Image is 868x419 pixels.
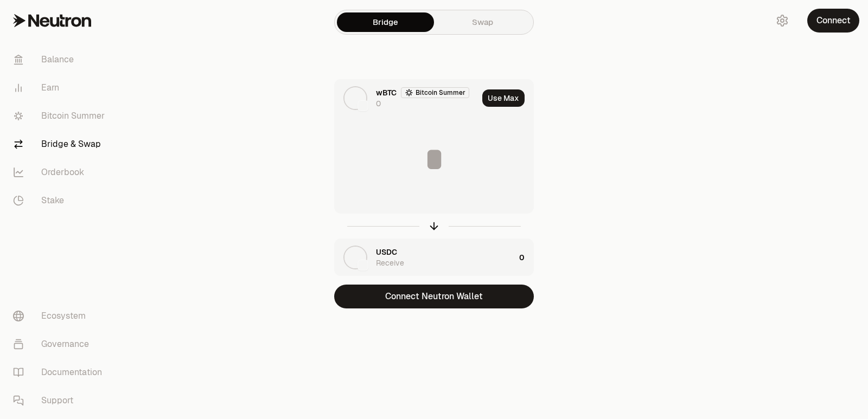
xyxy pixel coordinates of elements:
a: Support [4,386,117,415]
a: Stake [4,186,117,215]
a: Earn [4,74,117,102]
a: Bridge [337,12,434,32]
a: Bridge & Swap [4,130,117,158]
span: USDC [376,247,397,257]
button: Bitcoin Summer [401,87,469,98]
span: wBTC [376,87,397,98]
a: Swap [434,12,531,32]
a: Governance [4,330,117,358]
div: USDC LogoOsmosis LogoOsmosis LogoUSDCReceive [335,239,515,276]
div: 0 [376,98,381,109]
button: Connect [807,9,859,33]
button: Connect Neutron Wallet [334,285,534,308]
a: Orderbook [4,158,117,186]
a: Bitcoin Summer [4,102,117,130]
button: USDC LogoOsmosis LogoOsmosis LogoUSDCReceive0 [335,239,533,276]
div: 0 [519,239,533,276]
a: Ecosystem [4,302,117,330]
div: wBTC LogoNeutron LogoNeutron LogowBTCBitcoin Summer0 [335,80,478,117]
button: Use Max [482,89,525,107]
div: Receive [376,257,404,268]
a: Documentation [4,358,117,386]
a: Balance [4,46,117,74]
